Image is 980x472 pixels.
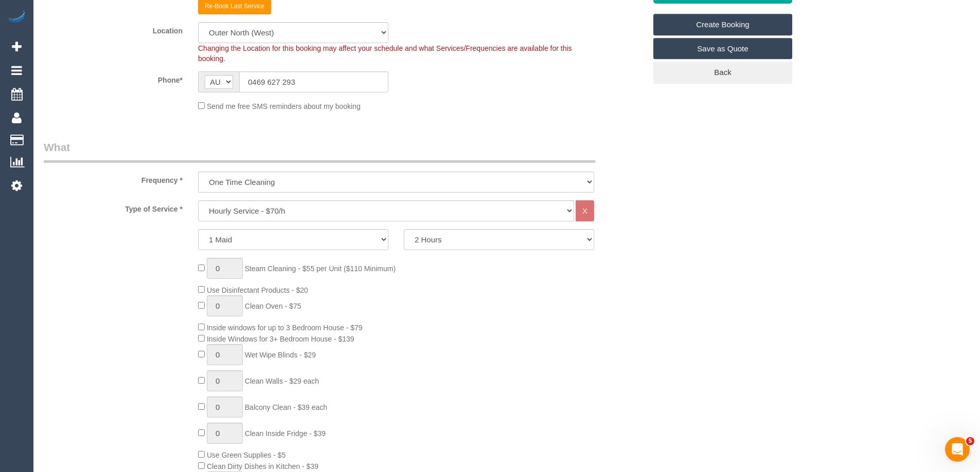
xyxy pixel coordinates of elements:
label: Phone* [36,71,190,85]
span: Balcony Clean - $39 each [245,403,327,411]
legend: What [44,140,595,163]
span: Changing the Location for this booking may affect your schedule and what Services/Frequencies are... [198,44,572,63]
span: Inside windows for up to 3 Bedroom House - $79 [207,324,363,332]
a: Create Booking [653,14,792,35]
img: Automaid Logo [6,10,27,25]
span: Clean Inside Fridge - $39 [245,429,326,438]
label: Location [36,22,190,36]
input: Phone* [239,71,388,92]
span: Clean Walls - $29 each [245,377,319,385]
span: Steam Cleaning - $55 per Unit ($110 Minimum) [245,265,396,273]
span: Send me free SMS reminders about my booking [207,102,361,110]
span: Clean Dirty Dishes in Kitchen - $39 [207,462,318,470]
a: Save as Quote [653,38,792,60]
span: Wet Wipe Blinds - $29 [245,351,316,359]
a: Back [653,62,792,83]
span: Use Disinfectant Products - $20 [207,286,308,294]
label: Frequency * [36,172,190,185]
span: Clean Oven - $75 [245,302,301,310]
label: Type of Service * [36,200,190,214]
iframe: Intercom live chat [945,437,970,462]
span: Use Green Supplies - $5 [207,451,286,459]
span: 5 [966,437,974,445]
span: Inside Windows for 3+ Bedroom House - $139 [207,335,354,343]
